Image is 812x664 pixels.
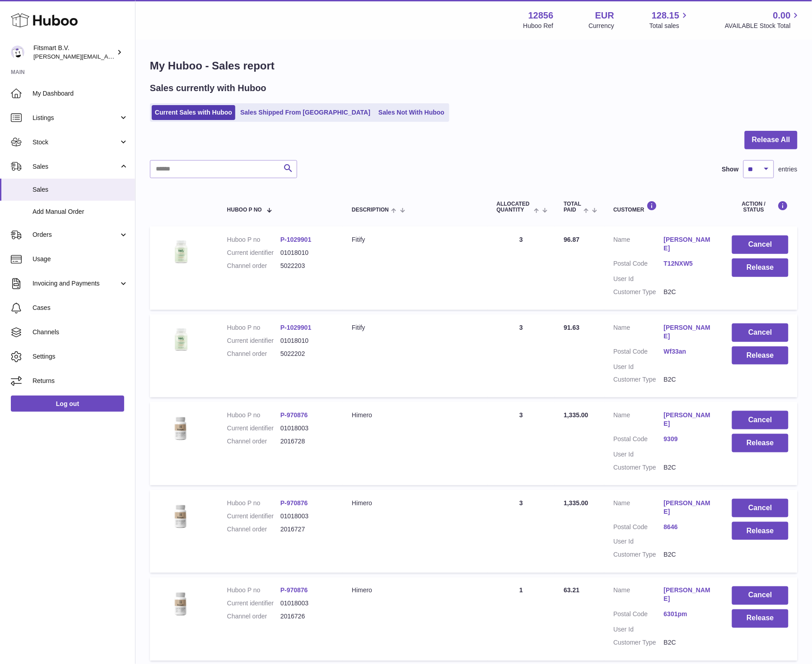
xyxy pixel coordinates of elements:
[732,323,789,342] button: Cancel
[649,22,690,30] span: Total sales
[773,9,791,22] span: 0.00
[352,411,479,420] div: Himero
[237,105,373,120] a: Sales Shipped From [GEOGRAPHIC_DATA]
[227,499,280,507] dt: Huboo P no
[732,434,789,452] button: Release
[227,437,280,446] dt: Channel order
[613,463,663,472] dt: Customer Type
[227,586,280,595] dt: Huboo P no
[779,165,798,174] span: entries
[33,44,115,61] div: Fitsmart B.V.
[564,499,588,507] span: 1,335.00
[33,279,119,288] span: Invoicing and Payments
[613,235,663,255] dt: Name
[732,346,789,365] button: Release
[613,288,663,296] dt: Customer Type
[613,275,663,283] dt: User Id
[280,324,312,331] a: P-1029901
[595,9,614,22] strong: EUR
[523,22,554,30] div: Huboo Ref
[280,499,308,507] a: P-970876
[613,586,663,606] dt: Name
[227,411,280,420] dt: Huboo P no
[33,162,119,171] span: Sales
[280,437,334,446] dd: 2016728
[352,235,479,244] div: Fitify
[33,231,119,239] span: Orders
[33,138,119,147] span: Stock
[227,337,280,345] dt: Current identifier
[33,207,128,216] span: Add Manual Order
[159,499,204,532] img: 128561711358723.png
[375,105,448,120] a: Sales Not With Huboo
[159,323,204,355] img: 128561739542540.png
[227,207,262,213] span: Huboo P no
[664,523,714,531] a: 8646
[664,639,714,647] dd: B2C
[613,610,663,621] dt: Postal Code
[564,236,579,243] span: 96.87
[488,226,555,309] td: 3
[280,599,334,608] dd: 01018003
[280,236,312,243] a: P-1029901
[280,262,334,270] dd: 5022203
[613,363,663,371] dt: User Id
[352,323,479,332] div: Fitify
[227,350,280,358] dt: Channel order
[613,450,663,459] dt: User Id
[488,314,555,397] td: 3
[613,435,663,446] dt: Postal Code
[613,538,663,546] dt: User Id
[352,586,479,595] div: Himero
[33,89,128,98] span: My Dashboard
[227,599,280,608] dt: Current identifier
[159,411,204,444] img: 128561711358723.png
[227,323,280,332] dt: Huboo P no
[33,114,119,122] span: Listings
[280,587,308,594] a: P-970876
[613,259,663,270] dt: Postal Code
[227,525,280,534] dt: Channel order
[564,201,581,213] span: Total paid
[664,551,714,559] dd: B2C
[732,258,789,277] button: Release
[488,577,555,660] td: 1
[664,463,714,472] dd: B2C
[732,235,789,254] button: Cancel
[280,411,308,419] a: P-970876
[280,350,334,358] dd: 5022202
[664,288,714,296] dd: B2C
[613,375,663,384] dt: Customer Type
[280,424,334,433] dd: 01018003
[352,499,479,507] div: Himero
[280,613,334,621] dd: 2016726
[664,586,714,604] a: [PERSON_NAME]
[33,185,128,194] span: Sales
[664,323,714,341] a: [PERSON_NAME]
[613,411,663,430] dt: Name
[33,328,128,337] span: Channels
[280,525,334,534] dd: 2016727
[664,499,714,516] a: [PERSON_NAME]
[613,347,663,358] dt: Postal Code
[33,53,181,60] span: [PERSON_NAME][EMAIL_ADDRESS][DOMAIN_NAME]
[280,337,334,345] dd: 01018010
[11,396,124,412] a: Log out
[652,9,679,22] span: 128.15
[613,323,663,343] dt: Name
[33,304,128,312] span: Cases
[159,586,204,619] img: 128561711358723.png
[33,377,128,385] span: Returns
[280,249,334,257] dd: 01018010
[732,522,789,540] button: Release
[227,424,280,433] dt: Current identifier
[227,235,280,244] dt: Huboo P no
[664,235,714,253] a: [PERSON_NAME]
[352,207,389,213] span: Description
[664,375,714,384] dd: B2C
[227,249,280,257] dt: Current identifier
[649,9,690,30] a: 128.15 Total sales
[613,626,663,634] dt: User Id
[745,131,798,149] button: Release All
[613,523,663,534] dt: Postal Code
